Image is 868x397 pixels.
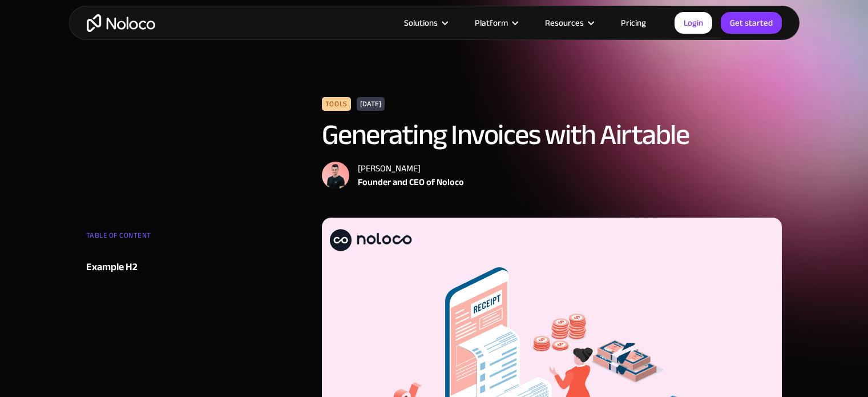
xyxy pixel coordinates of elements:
h1: Generating Invoices with Airtable [322,119,782,150]
div: Tools [322,97,351,111]
div: Founder and CEO of Noloco [358,175,464,189]
a: Login [675,12,712,34]
div: Platform [461,15,531,30]
div: Platform [475,15,508,30]
a: Get started [721,12,782,34]
div: TABLE OF CONTENT [86,227,224,250]
a: Example H2 [86,259,224,276]
a: home [87,14,155,32]
div: Resources [531,15,607,30]
div: Solutions [390,15,461,30]
div: Solutions [404,15,438,30]
div: Example H2 [86,259,138,276]
div: [PERSON_NAME] [358,162,464,175]
div: [DATE] [357,97,385,111]
div: Resources [545,15,584,30]
a: Pricing [607,15,660,30]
